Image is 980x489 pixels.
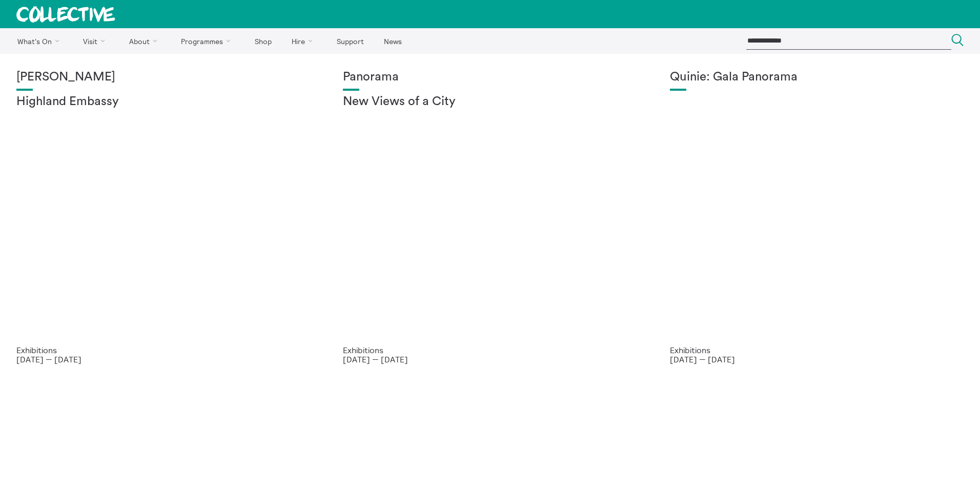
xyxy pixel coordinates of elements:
p: Exhibitions [343,345,637,355]
h1: [PERSON_NAME] [16,70,310,85]
a: Hire [283,28,326,54]
h1: Quinie: Gala Panorama [670,70,964,85]
h1: Panorama [343,70,637,85]
p: Exhibitions [16,345,310,355]
p: [DATE] — [DATE] [16,355,310,364]
a: About [120,28,170,54]
a: Shop [246,28,280,54]
a: Collective Panorama June 2025 small file 8 Panorama New Views of a City Exhibitions [DATE] — [DATE] [326,54,653,380]
a: Josie Vallely Quinie: Gala Panorama Exhibitions [DATE] — [DATE] [654,54,980,380]
p: [DATE] — [DATE] [343,355,637,364]
a: News [375,28,411,54]
p: [DATE] — [DATE] [670,355,964,364]
a: Programmes [172,28,244,54]
h2: Highland Embassy [16,95,310,109]
a: Support [328,28,373,54]
h2: New Views of a City [343,95,637,109]
a: Visit [74,28,118,54]
p: Exhibitions [670,345,964,355]
a: What's On [8,28,72,54]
